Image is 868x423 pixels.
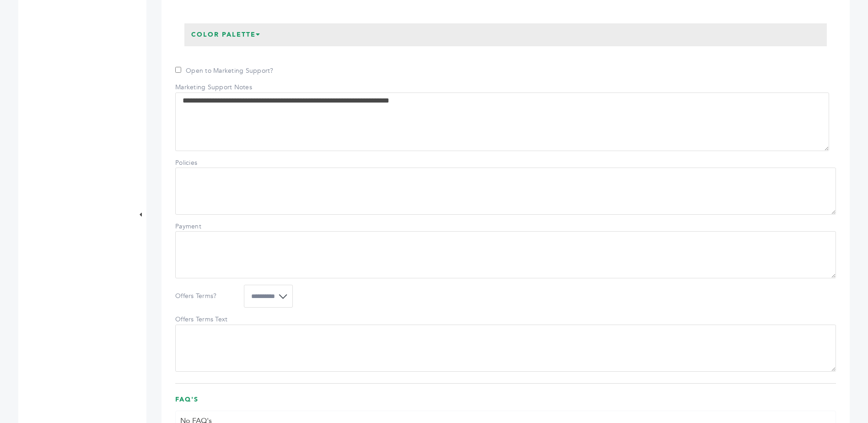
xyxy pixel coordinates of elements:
[184,23,268,46] h3: Color Palette
[175,292,239,301] label: Offers Terms?
[175,222,239,231] label: Payment
[175,66,274,76] label: Open to Marketing Support?
[175,395,836,411] h3: FAQ's
[175,67,181,73] input: Open to Marketing Support?
[175,315,239,324] label: Offers Terms Text
[175,158,239,168] label: Policies
[175,83,252,92] label: Marketing Support Notes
